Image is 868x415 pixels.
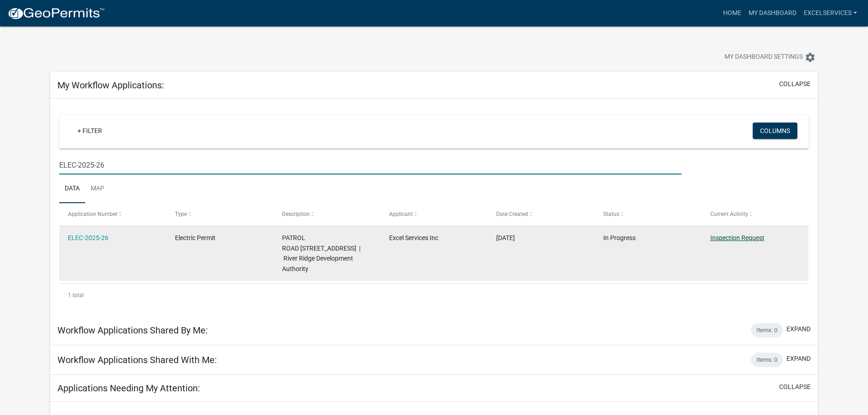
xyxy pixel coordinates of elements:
a: Home [719,5,745,22]
datatable-header-cell: Description [273,203,380,225]
button: expand [786,354,811,364]
a: Data [59,174,85,204]
a: My Dashboard [745,5,800,22]
datatable-header-cell: Application Number [59,203,166,225]
h5: Workflow Applications Shared With Me: [57,354,217,365]
span: Application Number [68,211,118,217]
datatable-header-cell: Date Created [488,203,595,225]
div: collapse [50,99,818,316]
div: Items: 0 [751,353,783,367]
datatable-header-cell: Applicant [380,203,488,225]
h5: My Workflow Applications: [57,80,164,91]
a: excelservices [800,5,861,22]
h5: Workflow Applications Shared By Me: [57,325,208,336]
button: collapse [779,79,811,89]
datatable-header-cell: Status [594,203,701,225]
span: Electric Permit [175,234,216,241]
span: Current Activity [710,211,748,217]
datatable-header-cell: Type [166,203,273,225]
span: PATROL ROAD 1140 Patrol Road | River Ridge Development Authority [282,234,360,272]
span: Status [603,211,619,217]
div: Items: 0 [751,323,783,338]
span: Type [175,211,187,217]
span: My Dashboard Settings [724,52,803,63]
div: 1 total [59,284,809,307]
h5: Applications Needing My Attention: [57,383,200,394]
span: Description [282,211,310,217]
datatable-header-cell: Current Activity [701,203,808,225]
a: + Filter [70,123,109,139]
span: In Progress [603,234,636,241]
a: ELEC-2025-26 [68,234,108,241]
button: collapse [779,382,811,392]
button: expand [786,324,811,334]
span: Applicant [389,211,413,217]
button: My Dashboard Settingssettings [717,48,823,66]
i: settings [805,52,816,63]
span: Date Created [496,211,528,217]
a: Map [85,174,110,204]
span: 01/21/2025 [496,234,515,241]
span: Excel Services Inc [389,234,438,241]
input: Search for applications [59,156,681,174]
a: Inspection Request [710,234,765,241]
button: Columns [753,123,797,139]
